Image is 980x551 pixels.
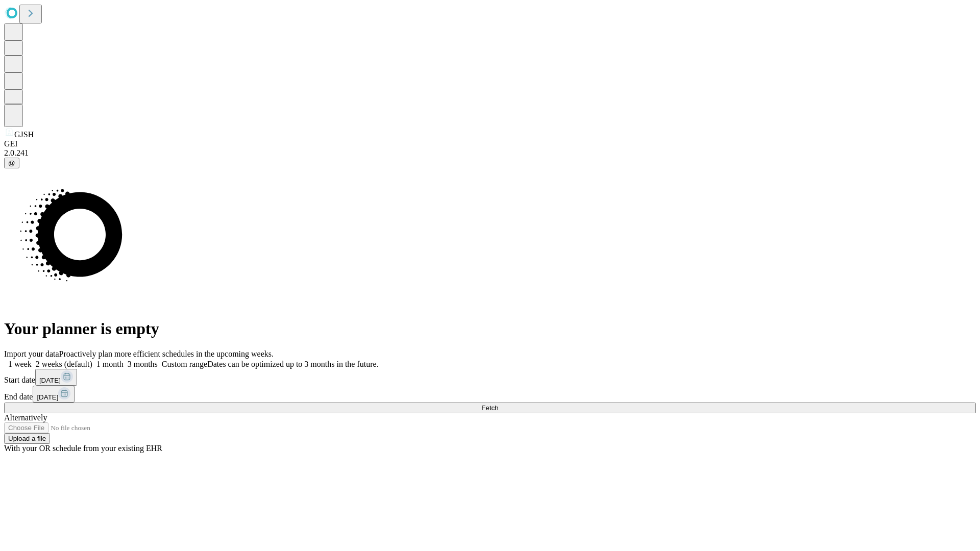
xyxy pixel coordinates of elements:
h1: Your planner is empty [4,319,976,338]
span: 2 weeks (default) [36,360,92,368]
div: GEI [4,139,976,148]
button: @ [4,158,19,168]
span: 3 months [128,360,158,368]
span: [DATE] [37,393,58,401]
span: Alternatively [4,413,47,422]
span: Import your data [4,349,59,358]
div: Start date [4,369,976,386]
button: Upload a file [4,433,50,444]
span: GJSH [14,130,34,139]
span: Proactively plan more efficient schedules in the upcoming weeks. [59,349,274,358]
div: 2.0.241 [4,148,976,158]
button: Fetch [4,403,976,413]
button: [DATE] [33,386,75,403]
span: 1 week [8,360,32,368]
span: Fetch [481,404,498,412]
span: Custom range [162,360,207,368]
span: 1 month [96,360,124,368]
span: With your OR schedule from your existing EHR [4,444,162,453]
button: [DATE] [35,369,77,386]
span: @ [8,159,15,167]
span: [DATE] [39,377,61,384]
div: End date [4,386,976,403]
span: Dates can be optimized up to 3 months in the future. [207,360,378,368]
